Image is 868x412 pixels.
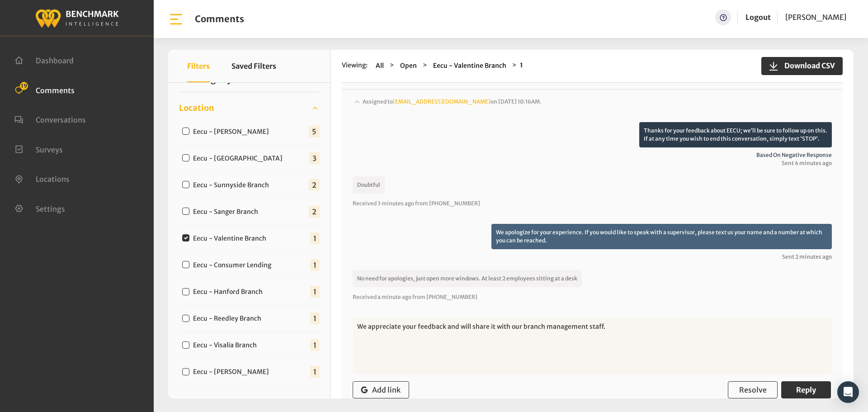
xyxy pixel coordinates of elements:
[363,98,542,105] span: Assigned to on [DATE] 10:16AM.
[182,341,189,349] input: Eecu - Visalia Branch
[415,200,480,207] span: from [PHONE_NUMBER]
[310,259,320,271] span: 1
[309,206,320,218] span: 2
[190,127,276,137] label: Eecu - [PERSON_NAME]
[182,154,189,161] input: Eecu - [GEOGRAPHIC_DATA]
[745,9,771,25] a: Logout
[353,381,409,398] button: Add link
[14,85,75,94] a: Comments 19
[14,55,74,64] a: Dashboard
[36,175,70,184] span: Locations
[187,50,210,82] button: Filters
[353,159,832,167] span: Sent 4 minutes ago
[182,181,189,188] input: Eecu - Sunnyside Branch
[20,82,28,90] span: 19
[14,144,63,153] a: Surveys
[182,368,189,375] input: Eecu - [PERSON_NAME]
[785,13,846,22] span: [PERSON_NAME]
[781,381,831,398] button: Reply
[36,115,86,124] span: Conversations
[190,180,276,190] label: Eecu - Sunnyside Branch
[353,97,832,122] div: Assigned to[EMAIL_ADDRESS][DOMAIN_NAME]on [DATE] 10:16AM.
[309,152,320,164] span: 3
[837,381,859,403] div: Open Intercom Messenger
[393,98,491,105] a: [EMAIL_ADDRESS][DOMAIN_NAME]
[36,85,75,95] span: Comments
[397,61,420,71] button: Open
[36,204,65,213] span: Settings
[36,145,63,154] span: Surveys
[309,126,320,137] span: 5
[228,397,271,407] button: See More
[353,294,377,300] span: Received
[310,339,320,351] span: 1
[35,7,119,29] img: benchmark
[412,294,477,300] span: from [PHONE_NUMBER]
[182,234,189,242] input: Eecu - Valentine Branch
[377,294,411,300] span: a minute ago
[182,261,189,268] input: Eecu - Consumer Lending
[182,315,189,322] input: Eecu - Reedley Branch
[353,200,377,207] span: Received
[195,14,244,24] h1: Comments
[190,154,290,163] label: Eecu - [GEOGRAPHIC_DATA]
[182,128,189,135] input: Eecu - [PERSON_NAME]
[310,313,320,324] span: 1
[728,381,778,398] button: Resolve
[36,56,74,65] span: Dashboard
[14,204,65,213] a: Settings
[14,114,86,123] a: Conversations
[190,367,276,377] label: Eecu - [PERSON_NAME]
[353,176,385,194] p: Doubtful
[353,151,832,159] span: Based on negative response
[182,288,189,295] input: Eecu - Hanford Branch
[14,174,70,183] a: Locations
[342,61,368,71] span: Viewing:
[309,179,320,191] span: 2
[353,270,582,287] p: No need for apologies, just open more windows. At least 2 employees sitting at a desk
[179,102,214,114] span: Location
[491,224,832,249] p: We apologize for your experience. If you would like to speak with a supervisor, please text us yo...
[310,232,320,244] span: 1
[739,385,767,394] span: Resolve
[310,366,320,378] span: 1
[179,101,320,115] a: Location
[190,314,269,323] label: Eecu - Reedley Branch
[190,234,274,243] label: Eecu - Valentine Branch
[779,60,835,71] span: Download CSV
[796,385,816,394] span: Reply
[745,13,771,22] a: Logout
[168,11,184,27] img: bar
[190,287,270,297] label: Eecu - Hanford Branch
[231,50,276,82] button: Saved Filters
[377,200,414,207] span: 3 minutes ago
[785,9,846,25] a: [PERSON_NAME]
[353,253,832,261] span: Sent 2 minutes ago
[190,260,278,270] label: Eecu - Consumer Lending
[520,61,523,69] strong: 1
[182,208,189,215] input: Eecu - Sanger Branch
[190,207,265,217] label: Eecu - Sanger Branch
[190,341,264,350] label: Eecu - Visalia Branch
[639,122,832,147] p: Thanks for your feedback about EECU; we’ll be sure to follow up on this. If at any time you wish ...
[373,61,387,71] button: All
[761,57,843,75] button: Download CSV
[430,61,509,71] button: Eecu - Valentine Branch
[310,286,320,298] span: 1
